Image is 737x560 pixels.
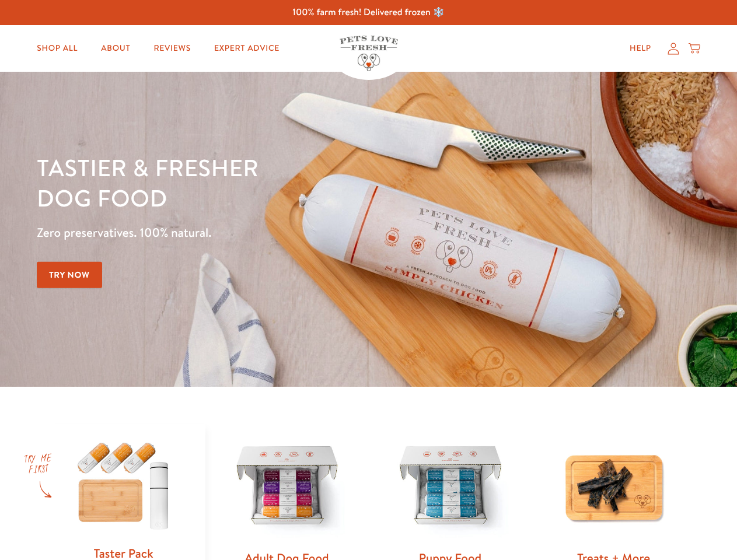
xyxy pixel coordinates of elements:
a: Reviews [144,37,200,60]
h1: Tastier & fresher dog food [37,152,479,213]
img: Pets Love Fresh [340,36,398,71]
a: About [92,37,139,60]
a: Try Now [37,262,102,288]
p: Zero preservatives. 100% natural. [37,222,479,243]
a: Expert Advice [205,37,289,60]
a: Shop All [27,37,87,60]
a: Help [620,37,661,60]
